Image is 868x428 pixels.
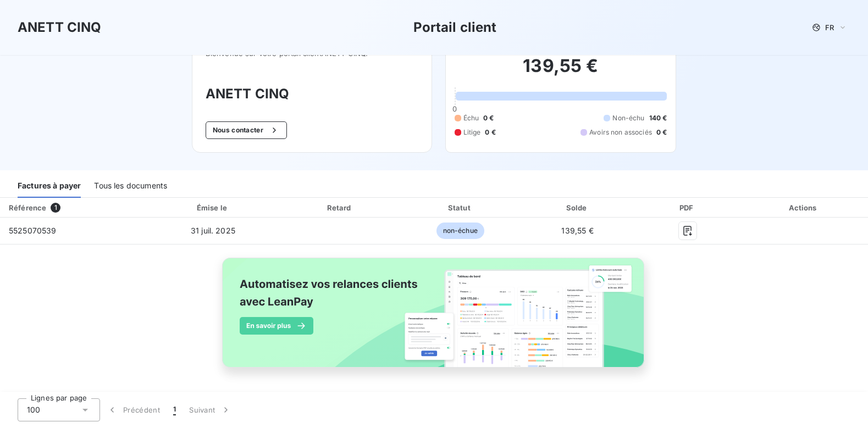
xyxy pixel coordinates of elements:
[522,202,633,213] div: Solde
[173,404,176,415] span: 1
[455,55,667,88] h2: 139,55 €
[149,202,277,213] div: Émise le
[18,175,81,198] div: Factures à payer
[612,113,644,123] span: Non-échu
[463,113,479,123] span: Échu
[9,226,57,235] span: 5525070539
[413,18,497,37] h3: Portail client
[649,113,667,123] span: 140 €
[191,226,235,235] span: 31 juil. 2025
[183,398,238,421] button: Suivant
[27,404,40,415] span: 100
[463,127,481,137] span: Litige
[18,18,102,37] h3: ANETT CINQ
[9,203,46,212] div: Référence
[656,127,667,137] span: 0 €
[94,175,167,198] div: Tous les documents
[206,84,418,104] h3: ANETT CINQ
[825,23,834,32] span: FR
[485,127,495,137] span: 0 €
[206,121,287,139] button: Nous contacter
[212,251,656,386] img: banner
[638,202,737,213] div: PDF
[281,202,399,213] div: Retard
[100,398,167,421] button: Précédent
[51,203,60,213] span: 1
[452,104,457,113] span: 0
[561,226,593,235] span: 139,55 €
[403,202,517,213] div: Statut
[589,127,652,137] span: Avoirs non associés
[742,202,866,213] div: Actions
[483,113,494,123] span: 0 €
[167,398,183,421] button: 1
[436,223,484,239] span: non-échue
